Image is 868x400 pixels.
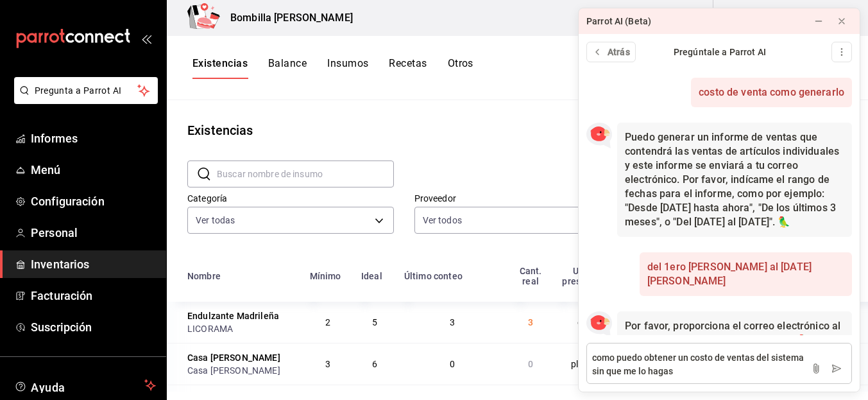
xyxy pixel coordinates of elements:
[187,193,227,203] font: Categoría
[448,57,473,69] font: Otros
[327,57,368,69] font: Insumos
[372,317,377,327] font: 5
[423,215,462,225] font: Ver todos
[14,77,158,104] button: Pregunta a Parrot AI
[31,163,61,177] font: Menú
[31,226,78,239] font: Personal
[31,320,92,334] font: Suscripción
[586,16,651,26] font: Parrot AI (Beta)
[187,324,233,334] font: LICORAMA
[187,352,280,363] font: Casa [PERSON_NAME]
[674,47,766,57] font: Pregúntale a Parrot AI
[192,57,248,69] font: Existencias
[361,271,382,281] font: Ideal
[310,271,341,281] font: Mínimo
[230,12,353,24] font: Bombilla [PERSON_NAME]
[192,57,473,79] div: pestañas de navegación
[35,85,122,96] font: Pregunta a Parrot AI
[608,47,630,57] font: Atrás
[187,271,221,281] font: Nombre
[586,343,852,384] textarea: como puedo obtener un costo de ventas del sistema sin que me lo hagas
[187,365,280,376] font: Casa [PERSON_NAME]
[187,123,253,138] font: Existencias
[187,311,279,321] font: Endulzante Madrileña
[625,131,839,228] font: Puedo generar un informe de ventas que contendrá las ventas de artículos individuales y este info...
[372,359,377,369] font: 6
[562,266,602,286] font: UdM presente.
[520,266,542,286] font: Cant. real
[217,161,394,187] input: Buscar nombre de insumo
[31,289,92,302] font: Facturación
[404,271,463,281] font: Último conteo
[528,359,533,369] font: 0
[571,360,593,370] font: plaza
[450,359,455,369] font: 0
[31,257,89,271] font: Inventarios
[699,86,844,98] font: costo de venta como generarlo
[389,57,427,69] font: Recetas
[325,359,330,369] font: 3
[268,57,307,69] font: Balance
[325,317,330,327] font: 2
[450,317,455,327] font: 3
[647,261,812,287] font: del 1ero [PERSON_NAME] al [DATE][PERSON_NAME]
[586,42,636,62] button: Atrás
[141,33,151,44] button: abrir_cajón_menú
[9,93,158,107] a: Pregunta a Parrot AI
[31,195,105,208] font: Configuración
[625,320,840,346] font: Por favor, proporciona el correo electrónico al que deseas que se envíe el informe. 🦜
[31,132,78,145] font: Informes
[528,317,533,327] font: 3
[414,193,456,203] font: Proveedor
[31,381,65,394] font: Ayuda
[196,215,235,225] font: Ver todas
